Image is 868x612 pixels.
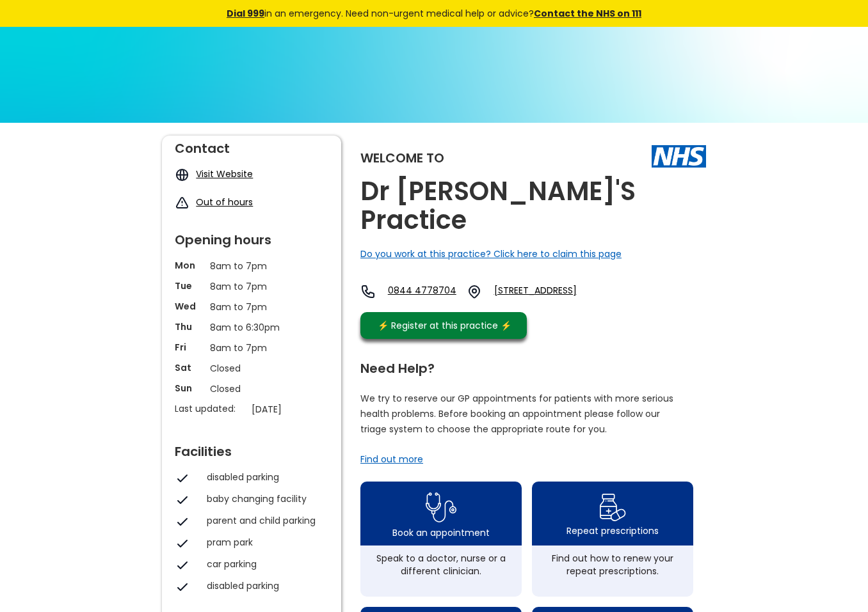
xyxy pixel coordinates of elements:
[196,196,253,208] a: Out of hours
[175,382,204,395] p: Sun
[207,558,322,570] div: car parking
[207,514,322,527] div: parent and child parking
[175,279,204,292] p: Tue
[532,482,693,597] a: repeat prescription iconRepeat prescriptionsFind out how to renew your repeat prescriptions.
[196,168,253,180] a: Visit Website
[388,284,456,299] a: 0844 4778704
[360,312,527,339] a: ⚡️ Register at this practice ⚡️
[175,320,204,333] p: Thu
[360,177,706,235] h2: Dr [PERSON_NAME]'s Practice
[210,341,293,355] p: 8am to 7pm
[426,489,456,526] img: book appointment icon
[538,552,687,577] div: Find out how to renew your repeat prescriptions.
[210,382,293,396] p: Closed
[175,402,245,415] p: Last updated:
[367,552,515,577] div: Speak to a doctor, nurse or a different clinician.
[210,300,293,314] p: 8am to 7pm
[567,524,659,537] div: Repeat prescriptions
[210,320,293,334] p: 8am to 6:30pm
[175,341,204,354] p: Fri
[534,7,641,20] a: Contact the NHS on 111
[210,361,293,375] p: Closed
[360,152,444,164] div: Welcome to
[360,453,423,466] a: Find out more
[175,361,204,374] p: Sat
[175,300,204,313] p: Wed
[360,247,622,260] a: Do you work at this practice? Click here to claim this page
[207,471,322,483] div: disabled parking
[175,227,328,246] div: Opening hours
[494,284,631,299] a: [STREET_ADDRESS]
[175,168,189,182] img: globe icon
[371,318,518,333] div: ⚡️ Register at this practice ⚡️
[599,490,627,524] img: repeat prescription icon
[252,402,335,416] p: [DATE]
[175,439,328,458] div: Facilities
[207,579,322,592] div: disabled parking
[360,284,376,299] img: telephone icon
[175,136,328,155] div: Contact
[140,6,728,20] div: in an emergency. Need non-urgent medical help or advice?
[392,526,490,539] div: Book an appointment
[175,259,204,272] p: Mon
[652,145,706,167] img: The NHS logo
[360,356,693,375] div: Need Help?
[360,391,674,437] p: We try to reserve our GP appointments for patients with more serious health problems. Before book...
[360,482,522,597] a: book appointment icon Book an appointmentSpeak to a doctor, nurse or a different clinician.
[210,259,293,273] p: 8am to 7pm
[210,279,293,294] p: 8am to 7pm
[207,536,322,549] div: pram park
[207,492,322,505] div: baby changing facility
[467,284,482,299] img: practice location icon
[227,7,264,20] a: Dial 999
[175,196,189,210] img: exclamation icon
